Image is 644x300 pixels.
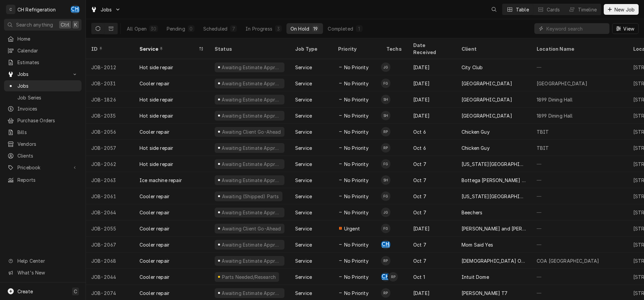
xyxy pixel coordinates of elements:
div: Hot side repair [140,64,173,71]
div: Service [295,64,312,71]
div: Oct 7 [408,188,456,204]
div: Ruben Perez's Avatar [381,143,390,153]
div: JG [381,208,390,217]
div: Awaiting Client Go-Ahead [221,225,281,232]
div: JOB-2057 [86,140,134,156]
div: Completed [328,25,353,32]
div: Service [295,96,312,103]
div: Ruben Perez's Avatar [381,256,390,265]
a: Go to Jobs [4,69,82,80]
div: Awaiting (Shipped) Parts [221,193,279,200]
div: Oct 7 [408,156,456,172]
div: SH [381,175,390,185]
div: SH [381,95,390,104]
span: No Priority [344,273,369,281]
span: Estimates [17,59,78,66]
div: 30 [151,25,156,32]
div: [PERSON_NAME] T7 [462,290,508,297]
span: New Job [613,6,636,13]
span: No Priority [344,177,369,184]
button: New Job [604,4,639,15]
div: JOB-2064 [86,204,134,220]
div: Date Received [413,42,449,56]
span: Vendors [17,140,78,147]
div: Oct 7 [408,253,456,269]
div: Cooler repair [140,128,169,135]
div: [US_STATE][GEOGRAPHIC_DATA], [PERSON_NAME][GEOGRAPHIC_DATA] [462,161,526,168]
div: Table [516,6,529,13]
div: CH [381,240,390,249]
div: CH [381,272,390,282]
div: Awaiting Estimate Approval [221,241,282,248]
a: Job Series [4,92,82,103]
div: 19 [313,25,318,32]
div: Fred Gonzalez's Avatar [381,79,390,88]
span: Home [17,35,78,42]
div: Cooler repair [140,290,169,297]
div: Client [462,45,525,52]
span: Clients [17,152,78,159]
div: Cooler repair [140,241,169,248]
div: Ice machine repair [140,177,182,184]
span: View [622,25,636,32]
div: 1899 Dining Hall [537,112,573,119]
div: [GEOGRAPHIC_DATA] [537,80,587,87]
div: Beechers [462,209,482,216]
div: Ruben Perez's Avatar [388,272,398,282]
div: [DATE] [408,220,456,237]
div: FG [381,191,390,201]
div: RP [388,272,398,282]
div: JOB-2031 [86,75,134,91]
div: Awaiting Client Go-Ahead [221,128,281,135]
div: JOB-2062 [86,156,134,172]
div: [DATE] [408,59,456,75]
div: Service [295,112,312,119]
div: Ruben Perez's Avatar [381,288,390,298]
div: — [531,188,628,204]
div: Hot side repair [140,161,173,168]
div: ID [91,45,127,52]
div: [GEOGRAPHIC_DATA] [462,96,512,103]
a: Vendors [4,138,82,149]
span: No Priority [344,290,369,297]
span: No Priority [344,241,369,248]
div: CH Refrigeration [17,6,56,13]
span: Pricebook [17,164,68,171]
div: Service [295,193,312,200]
div: Chris Hiraga's Avatar [381,272,390,282]
div: RP [381,127,390,136]
span: No Priority [344,193,369,200]
div: SH [381,111,390,120]
div: Chicken Guy [462,144,490,152]
div: Techs [386,45,402,52]
div: Cooler repair [140,209,169,216]
div: [US_STATE][GEOGRAPHIC_DATA], [PERSON_NAME][GEOGRAPHIC_DATA] [462,193,526,200]
div: — [531,172,628,188]
div: Ruben Perez's Avatar [381,127,390,136]
div: JOB-2012 [86,59,134,75]
div: Steven Hiraga's Avatar [381,95,390,104]
div: Oct 7 [408,172,456,188]
div: Service [295,273,312,281]
div: Oct 6 [408,140,456,156]
div: Cooler repair [140,193,169,200]
div: FG [381,79,390,88]
div: Fred Gonzalez's Avatar [381,191,390,201]
a: Invoices [4,103,82,114]
div: Steven Hiraga's Avatar [381,111,390,120]
span: Invoices [17,105,78,112]
span: No Priority [344,161,369,168]
a: Clients [4,150,82,161]
div: FG [381,224,390,233]
div: Bottega [PERSON_NAME] WEHO [462,177,526,184]
a: Go to What's New [4,267,82,278]
div: Service [295,128,312,135]
div: — [531,237,628,253]
button: Search anythingCtrlK [4,19,82,31]
div: TBIT [537,128,549,135]
span: No Priority [344,144,369,152]
div: Awaiting Estimate Approval [221,290,282,297]
div: 0 [189,25,193,32]
div: Hot side repair [140,144,173,152]
div: JOB-2068 [86,253,134,269]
